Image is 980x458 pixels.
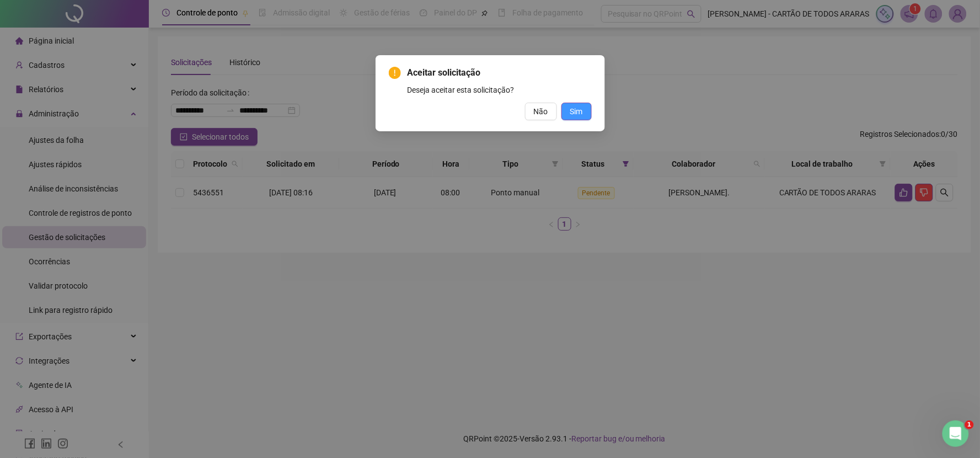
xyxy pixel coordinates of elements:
[534,105,548,118] span: Não
[942,420,969,447] iframe: Intercom live chat
[389,67,401,79] span: exclamation-circle
[570,105,583,118] span: Sim
[408,66,592,79] span: Aceitar solicitação
[525,103,557,120] button: Não
[561,103,592,120] button: Sim
[408,84,592,96] div: Deseja aceitar esta solicitação?
[965,420,974,429] span: 1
